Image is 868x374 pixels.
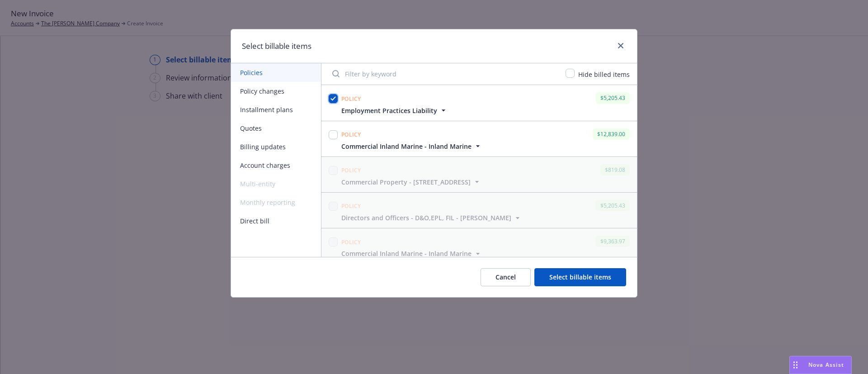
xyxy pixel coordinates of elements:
div: Drag to move [790,356,801,374]
span: Commercial Property - [STREET_ADDRESS] [341,177,471,187]
div: $9,363.97 [596,236,630,247]
span: Policy [341,95,361,103]
button: Quotes [231,119,321,137]
button: Direct bill [231,212,321,230]
span: Policy [341,202,361,210]
input: Filter by keyword [327,65,560,83]
span: Commercial Inland Marine - Inland Marine [341,249,472,258]
button: Cancel [481,268,531,286]
button: Policies [231,63,321,82]
span: Commercial Inland Marine - Inland Marine [341,142,472,151]
button: Billing updates [231,137,321,156]
span: Policy$819.08Commercial Property - [STREET_ADDRESS] [321,157,637,192]
span: Nova Assist [808,361,844,369]
a: close [615,40,626,51]
button: Installment plans [231,100,321,119]
span: Hide billed items [578,70,630,79]
div: $819.08 [600,164,630,175]
span: Multi-entity [231,175,321,193]
span: Policy [341,131,361,138]
button: Employment Practices Liability [341,106,448,115]
div: $12,839.00 [593,128,630,140]
button: Select billable items [534,268,626,286]
div: $5,205.43 [596,200,630,211]
span: Employment Practices Liability [341,106,437,115]
h1: Select billable items [242,40,311,52]
button: Directors and Officers - D&O,EPL, FIL - [PERSON_NAME] [341,213,522,223]
span: Monthly reporting [231,193,321,212]
button: Policy changes [231,82,321,100]
span: Policy [341,166,361,174]
button: Account charges [231,156,321,175]
span: Policy [341,238,361,246]
button: Nova Assist [789,356,852,374]
span: Policy$9,363.97Commercial Inland Marine - Inland Marine [321,228,637,264]
button: Commercial Property - [STREET_ADDRESS] [341,177,481,187]
div: $5,205.43 [596,92,630,104]
button: Commercial Inland Marine - Inland Marine [341,249,482,258]
button: Commercial Inland Marine - Inland Marine [341,142,482,151]
span: Directors and Officers - D&O,EPL, FIL - [PERSON_NAME] [341,213,511,223]
span: Policy$5,205.43Directors and Officers - D&O,EPL, FIL - [PERSON_NAME] [321,193,637,228]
